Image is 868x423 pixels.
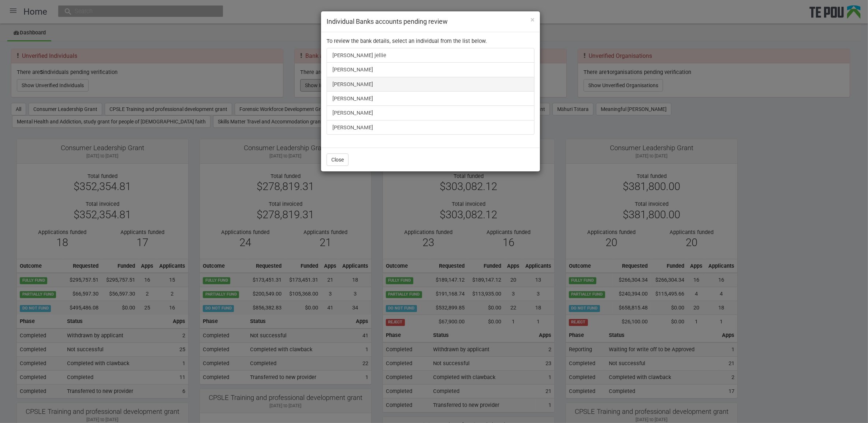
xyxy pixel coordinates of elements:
[327,17,534,26] h4: Individual Banks accounts pending review
[327,105,534,120] a: [PERSON_NAME]
[327,77,534,92] a: [PERSON_NAME]
[327,91,534,106] a: [PERSON_NAME]
[530,16,534,24] button: Close
[327,38,534,44] p: To review the bank details, select an individual from the list below.
[327,62,534,77] a: [PERSON_NAME]
[327,120,534,135] a: [PERSON_NAME]
[530,15,534,24] span: ×
[327,48,534,63] a: [PERSON_NAME] jellie
[327,153,349,166] button: Close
